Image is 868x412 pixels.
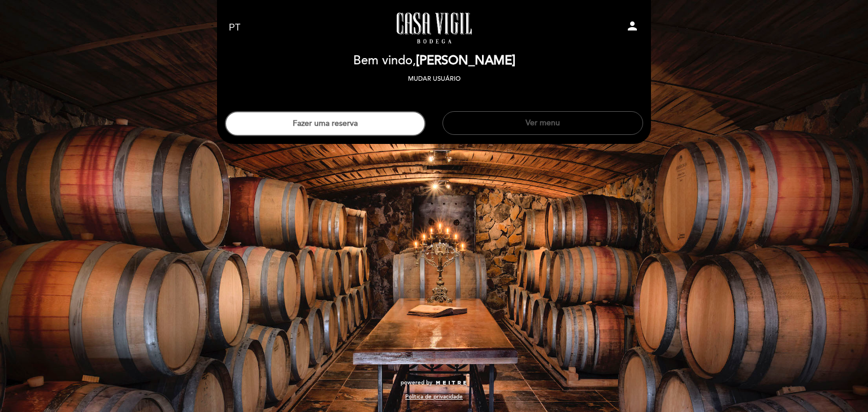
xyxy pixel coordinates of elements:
[416,53,515,68] span: [PERSON_NAME]
[401,379,432,387] span: powered by
[405,393,463,401] a: Política de privacidade
[225,111,426,136] button: Fazer uma reserva
[442,111,643,135] button: Ver menu
[353,54,515,68] h2: Bem vindo,
[626,19,639,37] button: person
[401,379,467,387] a: powered by
[405,74,464,84] button: Mudar usuário
[363,12,505,43] a: Casa Vigil - Restaurante
[435,380,467,386] img: MEITRE
[626,19,639,33] i: person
